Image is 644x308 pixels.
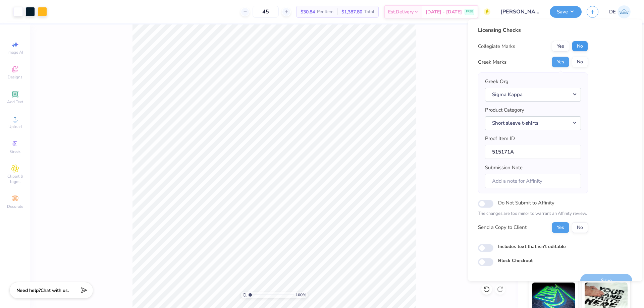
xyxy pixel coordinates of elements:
label: Includes text that isn't editable [498,243,566,250]
input: Add a note for Affinity [485,174,581,188]
strong: Need help? [16,287,41,294]
button: Save [550,6,582,18]
span: Chat with us. [41,287,69,294]
label: Do Not Submit to Affinity [498,198,554,207]
span: Est. Delivery [388,8,414,15]
span: $1,387.80 [341,8,362,15]
label: Product Category [485,106,524,114]
a: DE [609,5,631,18]
span: DE [609,8,616,16]
button: Sigma Kappa [485,88,581,102]
span: [DATE] - [DATE] [426,8,462,15]
span: FREE [466,9,473,14]
input: Untitled Design [495,5,545,18]
span: Decorate [7,204,23,209]
span: $30.84 [301,8,315,15]
span: Per Item [317,8,333,15]
span: Image AI [7,50,23,55]
div: Collegiate Marks [478,43,515,50]
button: No [572,57,588,67]
button: Yes [552,57,569,67]
button: Yes [552,222,569,233]
span: Designs [8,74,22,80]
div: Send a Copy to Client [478,224,527,231]
label: Submission Note [485,164,523,172]
span: Greek [10,149,20,154]
span: 100 % [296,292,306,298]
label: Greek Org [485,78,508,85]
span: Clipart & logos [3,174,27,184]
div: Licensing Checks [478,26,588,34]
label: Proof Item ID [485,135,515,142]
button: Short sleeve t-shirts [485,116,581,130]
p: The changes are too minor to warrant an Affinity review. [478,210,588,217]
div: Greek Marks [478,58,506,66]
button: No [572,41,588,52]
span: Total [364,8,374,15]
input: – – [253,6,279,18]
button: Yes [552,41,569,52]
span: Upload [8,124,22,129]
button: No [572,222,588,233]
span: Add Text [7,99,23,105]
label: Block Checkout [498,257,533,264]
img: Djian Evardoni [618,5,631,18]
